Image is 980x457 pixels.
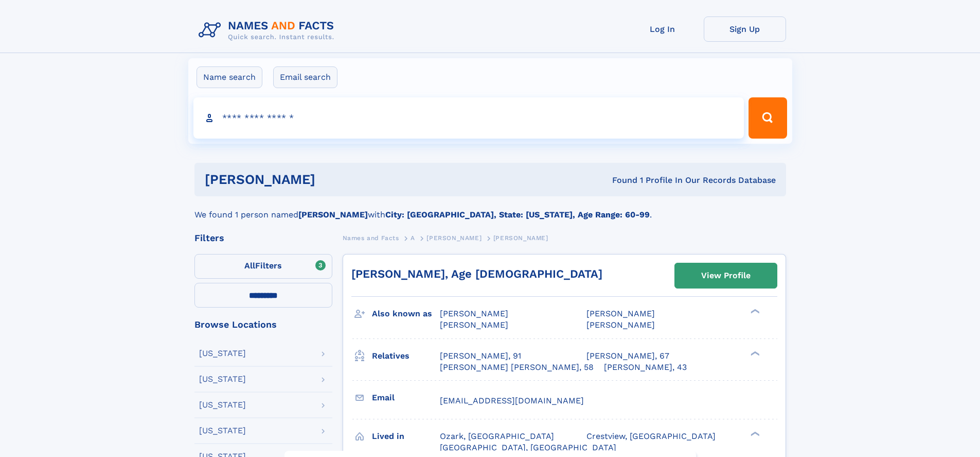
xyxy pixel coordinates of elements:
span: A [411,234,415,242]
a: A [411,231,415,244]
a: [PERSON_NAME] [PERSON_NAME], 58 [440,362,594,373]
div: ❯ [748,308,760,315]
a: [PERSON_NAME], 43 [604,362,687,373]
span: [PERSON_NAME] [586,320,655,330]
span: [PERSON_NAME] [426,234,482,242]
a: Names and Facts [343,231,399,244]
div: [US_STATE] [199,349,246,358]
span: [EMAIL_ADDRESS][DOMAIN_NAME] [440,396,584,405]
span: [PERSON_NAME] [440,309,508,318]
div: We found 1 person named with . [194,196,786,221]
a: Sign Up [704,16,786,42]
a: [PERSON_NAME], 91 [440,350,521,362]
div: [US_STATE] [199,427,246,435]
a: [PERSON_NAME], 67 [586,350,669,362]
h3: Lived in [372,428,440,445]
span: [GEOGRAPHIC_DATA], [GEOGRAPHIC_DATA] [440,443,616,452]
span: [PERSON_NAME] [493,234,548,242]
div: Browse Locations [194,320,332,329]
button: Search Button [749,97,787,139]
div: Found 1 Profile In Our Records Database [464,175,776,186]
h3: Email [372,389,440,407]
span: Crestview, [GEOGRAPHIC_DATA] [586,431,716,441]
a: [PERSON_NAME] [426,231,482,244]
h3: Relatives [372,347,440,365]
span: [PERSON_NAME] [440,320,508,330]
span: [PERSON_NAME] [586,309,655,318]
div: ❯ [748,430,760,437]
div: View Profile [701,264,751,287]
a: View Profile [675,263,777,288]
span: Ozark, [GEOGRAPHIC_DATA] [440,431,554,441]
div: [US_STATE] [199,401,246,409]
div: [US_STATE] [199,375,246,383]
input: search input [193,97,744,139]
a: [PERSON_NAME], Age [DEMOGRAPHIC_DATA] [351,267,602,280]
label: Email search [273,66,337,88]
img: Logo Names and Facts [194,16,343,44]
h3: Also known as [372,305,440,323]
div: Filters [194,233,332,243]
b: [PERSON_NAME] [298,210,368,219]
a: Log In [621,16,704,42]
span: All [244,261,255,270]
b: City: [GEOGRAPHIC_DATA], State: [US_STATE], Age Range: 60-99 [385,210,650,219]
label: Name search [197,66,262,88]
div: ❯ [748,350,760,357]
h1: [PERSON_NAME] [205,173,464,186]
label: Filters [194,254,332,279]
